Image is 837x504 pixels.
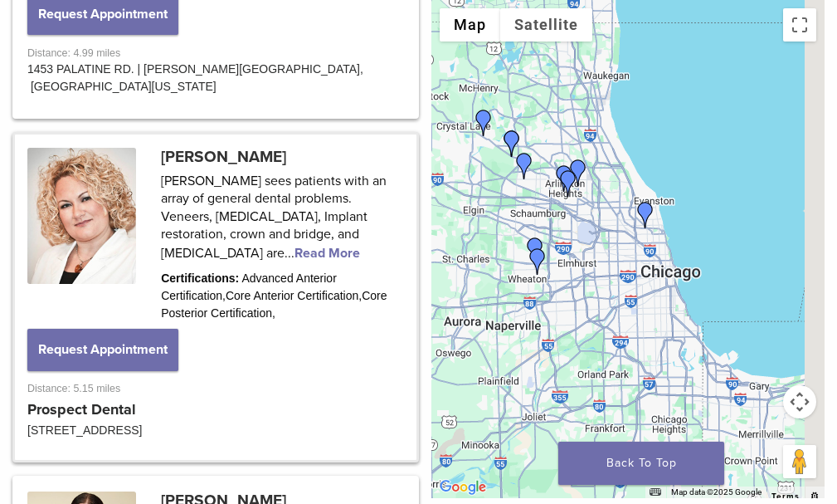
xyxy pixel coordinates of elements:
div: Dr. Bhumika Patel [522,237,548,264]
button: Show street map [440,8,500,42]
div: Dr. Niraj Patel [470,110,497,136]
img: Google [436,477,490,498]
span: Map data ©2025 Google [671,487,762,497]
div: Dr. Charise Petrelli [524,248,551,275]
button: Toggle fullscreen view [783,8,816,42]
button: Show satellite imagery [500,8,592,42]
button: Keyboard shortcuts [650,487,661,498]
div: Dr. Mansi Raina [632,202,659,228]
div: Dr. Kathy Pawlusiewicz [555,170,582,197]
div: Dr. Iwona Iwaszczyszyn [499,130,525,157]
a: Back To Top [558,442,724,485]
a: Open this area in Google Maps (opens a new window) [436,477,490,498]
button: Drag Pegman onto the map to open Street View [783,445,816,478]
a: Terms (opens in new tab) [771,492,800,502]
div: Dr. Ankur Patel [511,153,538,179]
div: Joana Tylman [565,159,591,186]
div: Dr. Margaret Radziszewski [551,165,577,192]
button: Request Appointment [27,329,178,370]
button: Map camera controls [783,385,816,418]
a: Report errors in the road map or imagery to Google [810,492,820,501]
